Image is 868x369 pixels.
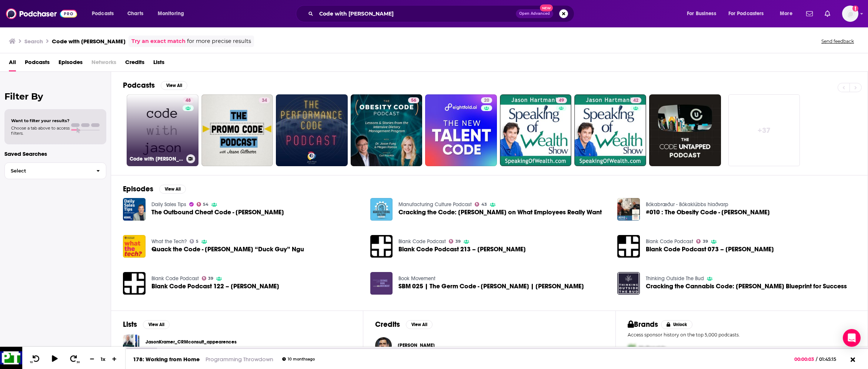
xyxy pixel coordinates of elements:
h2: Episodes [123,184,153,194]
button: Select [4,162,106,179]
button: Show profile menu [842,6,858,22]
a: #010 : The Obesity Code - Jason Fung [646,209,770,215]
span: SBM 025 | The Germ Code - [PERSON_NAME] | [PERSON_NAME] [398,283,584,289]
span: [PERSON_NAME] [398,342,435,348]
span: 49 [559,97,564,104]
span: Cracking the Cannabis Code: [PERSON_NAME] Blueprint for Success [646,283,847,289]
a: Blank Code Podcast 073 – Jason Patrick [646,246,774,252]
img: Blank Code Podcast 073 – Jason Patrick [617,235,640,258]
a: 56 [351,94,423,166]
a: Jason Del Rey [398,342,435,348]
span: 00:00:03 [794,356,816,362]
a: Quack the Code - Jason “Duck Guy” Ngu [123,235,146,258]
a: 39 [202,276,214,281]
a: What the Tech? [151,238,187,245]
a: CreditsView All [375,320,433,329]
input: Search podcasts, credits, & more... [316,8,516,20]
a: 49 [556,97,567,103]
p: Saved Searches [4,150,106,157]
img: User Profile [842,6,858,22]
h3: Search [24,38,43,45]
a: 42 [630,97,641,103]
a: Credits [125,56,144,71]
span: 48 [186,97,191,104]
button: open menu [87,8,123,20]
span: Open Advanced [519,12,550,16]
span: 5 [196,240,198,243]
img: Blank Code Podcast 122 – Jason Shelton [123,272,146,295]
a: Blank Code Podcast [398,238,446,245]
a: +37 [728,94,800,166]
span: For Business [687,9,716,19]
a: 39 [449,239,461,244]
span: Cracking the Code: [PERSON_NAME] on What Employees Really Want [398,209,602,215]
img: Blank Code Podcast 213 – Jason Patrick [370,235,393,258]
a: Quack the Code - Jason “Duck Guy” Ngu [151,246,304,252]
span: 20 [484,97,489,104]
span: Charts [127,9,143,19]
button: Open AdvancedNew [516,9,553,18]
span: 01:45:15 [817,356,844,362]
button: View All [159,185,186,194]
a: 48Code with [PERSON_NAME] [127,94,198,166]
span: / [816,356,817,362]
button: open menu [153,8,194,20]
a: Cracking the Cannabis Code: Jason Ambrosino's Blueprint for Success [646,283,847,289]
a: #010 : The Obesity Code - Jason Fung [617,198,640,221]
a: SBM 025 | The Germ Code - Jason Tetro | Mayra Ocampo [398,283,584,289]
span: 39 [703,240,708,243]
span: Monitoring [158,9,184,19]
a: 56 [408,97,419,103]
h2: Podcasts [123,81,155,90]
span: 30 [77,361,80,364]
span: 42 [633,97,638,104]
span: The Outbound Cheat Code - [PERSON_NAME] [151,209,284,215]
a: Try an exact match [131,37,186,46]
a: Book Movement [398,275,435,282]
a: All [9,56,16,71]
h2: Filter By [4,91,106,102]
span: #010 : The Obesity Code - [PERSON_NAME] [646,209,770,215]
button: open menu [682,8,725,20]
span: Choose a tab above to access filters. [11,125,70,136]
span: New [540,4,553,11]
span: 43 [481,203,487,206]
span: More [780,9,792,19]
button: Jason Del ReyJason Del Rey [375,333,603,357]
a: EpisodesView All [123,184,186,194]
a: Episodes [59,56,83,71]
a: 43 [475,202,487,207]
h3: Code with [PERSON_NAME] [130,156,183,162]
a: JasonKramer_CRMconsult_appearences [146,338,237,346]
button: 10 [29,355,43,364]
img: SBM 025 | The Germ Code - Jason Tetro | Mayra Ocampo [370,272,393,295]
a: 49 [500,94,572,166]
img: Jason Del Rey [375,337,392,354]
span: 56 [411,97,416,104]
img: Cracking the Cannabis Code: Jason Ambrosino's Blueprint for Success [617,272,640,295]
span: Blank Code Podcast 122 – [PERSON_NAME] [151,283,279,289]
span: Blank Code Podcast 073 – [PERSON_NAME] [646,246,774,252]
a: 42 [574,94,646,166]
a: Blank Code Podcast [151,275,199,282]
a: Lists [153,56,164,71]
svg: Add a profile image [852,6,858,11]
a: The Outbound Cheat Code - Jason Bay [123,198,146,221]
span: McDonalds [639,345,666,351]
img: First Pro Logo [625,341,639,356]
span: Networks [91,56,116,71]
span: Select [5,168,90,173]
a: 34 [259,97,270,103]
button: 30 [67,355,81,364]
a: 20 [481,97,492,103]
a: 5 [190,239,199,244]
span: Logged in as cmand-s [842,6,858,22]
button: View All [161,81,187,90]
a: ListsView All [123,320,170,329]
